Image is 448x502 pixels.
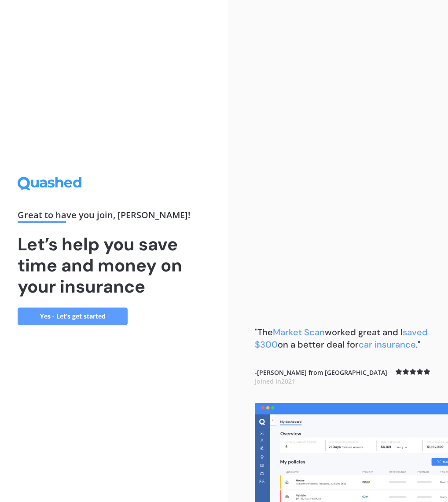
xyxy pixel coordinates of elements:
[18,211,211,223] div: Great to have you join , [PERSON_NAME] !
[273,326,325,338] span: Market Scan
[255,368,387,385] b: - [PERSON_NAME] from [GEOGRAPHIC_DATA]
[18,308,128,325] a: Yes - Let’s get started
[255,326,428,350] span: saved $300
[255,326,428,350] b: "The worked great and I on a better deal for ."
[18,234,211,297] h1: Let’s help you save time and money on your insurance
[359,339,416,350] span: car insurance
[255,377,295,385] span: Joined in 2021
[255,403,448,502] img: dashboard.webp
